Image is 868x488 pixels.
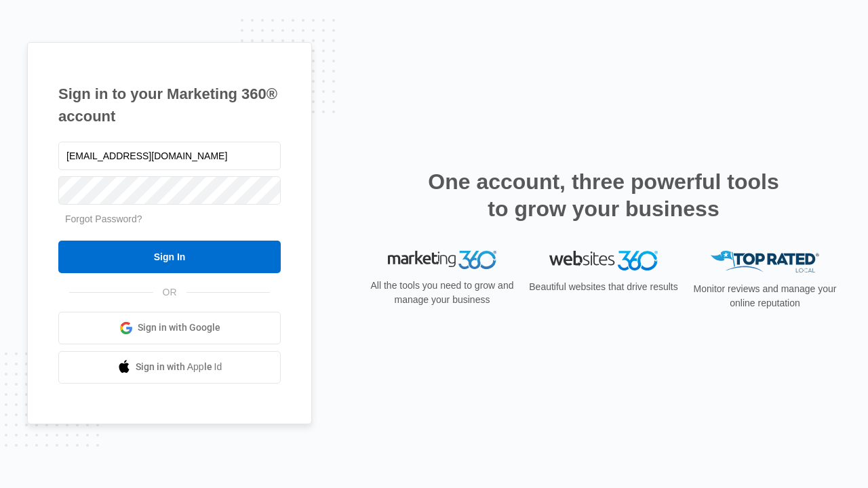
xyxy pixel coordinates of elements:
[388,251,496,270] img: Marketing 360
[424,168,783,222] h2: One account, three powerful tools to grow your business
[58,142,281,170] input: Email
[65,213,142,224] a: Forgot Password?
[711,251,819,273] img: Top Rated Local
[58,351,281,384] a: Sign in with Apple Id
[549,251,658,270] img: Websites 360
[138,321,220,335] span: Sign in with Google
[153,285,186,300] span: OR
[58,312,281,344] a: Sign in with Google
[58,83,281,127] h1: Sign in to your Marketing 360® account
[366,279,518,307] p: All the tools you need to grow and manage your business
[689,282,841,310] p: Monitor reviews and manage your online reputation
[136,360,222,374] span: Sign in with Apple Id
[58,241,281,273] input: Sign In
[528,280,679,294] p: Beautiful websites that drive results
